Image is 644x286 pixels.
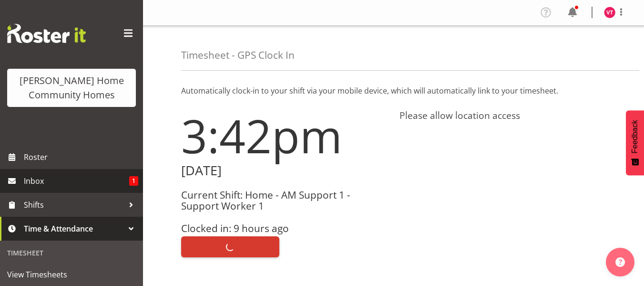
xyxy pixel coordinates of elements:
[181,163,388,178] h2: [DATE]
[181,223,388,234] h3: Clocked in: 9 hours ago
[7,267,136,282] span: View Timesheets
[181,50,295,61] h4: Timesheet - GPS Clock In
[399,110,606,121] h4: Please allow location access
[181,85,606,96] p: Automatically clock-in to your shift via your mobile device, which will automatically link to you...
[626,110,644,175] button: Feedback - Show survey
[17,74,126,102] div: [PERSON_NAME] Home Community Homes
[24,150,138,164] span: Roster
[24,222,124,236] span: Time & Attendance
[615,257,625,267] img: help-xxl-2.png
[181,190,388,212] h3: Current Shift: Home - AM Support 1 - Support Worker 1
[181,110,388,161] h1: 3:42pm
[7,24,86,43] img: Rosterit website logo
[604,7,615,18] img: vanessa-thornley8527.jpg
[631,120,639,153] span: Feedback
[24,198,124,212] span: Shifts
[129,176,138,186] span: 1
[24,174,129,188] span: Inbox
[2,243,141,263] div: Timesheet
